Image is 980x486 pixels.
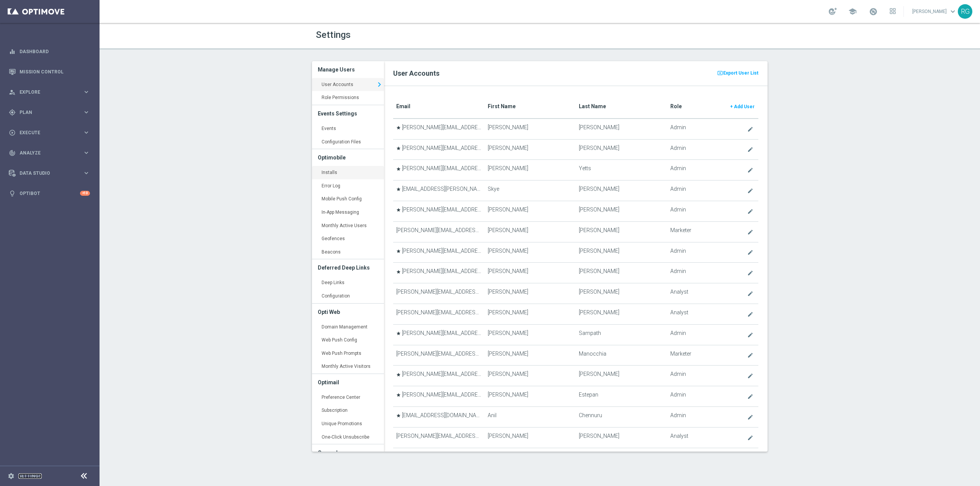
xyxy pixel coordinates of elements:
td: Manocchia [576,345,667,366]
a: One-Click Unsubscribe [312,431,384,444]
button: Data Studio keyboard_arrow_right [8,170,90,176]
span: Admin [670,330,686,336]
i: keyboard_arrow_right [83,109,90,116]
td: [PERSON_NAME][EMAIL_ADDRESS][PERSON_NAME][PERSON_NAME][DOMAIN_NAME] [393,160,484,180]
span: Plan [20,110,83,115]
td: [PERSON_NAME] [485,304,576,324]
span: Admin [670,206,686,213]
td: [PERSON_NAME] [485,221,576,242]
i: create [747,352,753,358]
i: star [396,372,401,377]
h3: General [318,444,378,461]
td: [PERSON_NAME][EMAIL_ADDRESS][DOMAIN_NAME] [393,386,484,407]
td: [EMAIL_ADDRESS][PERSON_NAME][PERSON_NAME][DOMAIN_NAME] [393,180,484,201]
i: create [747,208,753,215]
i: create [747,435,753,441]
i: star [396,413,401,418]
button: Mission Control [8,69,90,75]
td: [PERSON_NAME] [576,366,667,386]
h3: Optimobile [318,149,378,166]
td: [PERSON_NAME] [485,201,576,221]
td: [PERSON_NAME] [576,201,667,221]
i: create [747,291,753,297]
td: Skye [485,180,576,201]
translate: Role [670,103,682,109]
div: Plan [9,109,83,116]
a: Web Push Config [312,333,384,347]
i: equalizer [9,48,16,55]
span: Admin [670,371,686,377]
span: Admin [670,124,686,131]
i: star [396,125,401,130]
a: Configuration [312,289,384,303]
a: Monthly Active Users [312,219,384,233]
td: [PERSON_NAME] [485,366,576,386]
a: Deep Links [312,276,384,290]
translate: Email [396,103,410,109]
div: Optibot [9,183,90,203]
td: [EMAIL_ADDRESS][DOMAIN_NAME] [393,406,484,427]
h3: Deferred Deep Links [318,259,378,276]
i: create [747,249,753,255]
td: [PERSON_NAME] [576,283,667,304]
div: RG [958,4,972,19]
span: keyboard_arrow_down [949,7,957,16]
span: Admin [670,268,686,275]
div: Dashboard [9,41,90,62]
div: Explore [9,89,83,96]
span: Marketer [670,227,691,234]
i: create [747,146,753,153]
i: keyboard_arrow_right [375,79,384,90]
td: [PERSON_NAME][EMAIL_ADDRESS][PERSON_NAME][PERSON_NAME][DOMAIN_NAME] [393,427,484,448]
a: Mobile Push Config [312,192,384,206]
td: [PERSON_NAME] [485,160,576,180]
td: [PERSON_NAME] [485,119,576,139]
button: gps_fixed Plan keyboard_arrow_right [8,109,90,115]
i: star [396,208,401,212]
td: Chennuru [576,406,667,427]
td: [PERSON_NAME] [576,427,667,448]
translate: Last Name [579,103,606,109]
a: [PERSON_NAME]keyboard_arrow_down [911,6,958,17]
i: play_circle_outline [9,129,16,136]
i: star [396,249,401,254]
i: create [747,188,753,194]
span: Analyst [670,433,688,439]
a: Configuration Files [312,135,384,149]
h2: User Accounts [393,69,758,78]
button: play_circle_outline Execute keyboard_arrow_right [8,130,90,136]
i: star [396,270,401,274]
a: Unique Promotions [312,417,384,431]
td: [PERSON_NAME] [576,448,667,468]
button: lightbulb Optibot +10 [8,190,90,197]
td: Estepan [576,386,667,407]
td: [PERSON_NAME] [576,304,667,324]
i: keyboard_arrow_right [83,149,90,156]
i: gps_fixed [9,109,16,116]
button: track_changes Analyze keyboard_arrow_right [8,150,90,156]
i: present_to_all [717,69,723,77]
span: Admin [670,145,686,151]
a: Monthly Active Visitors [312,360,384,374]
span: Data Studio [20,171,83,176]
i: star [396,167,401,171]
td: Yetts [576,160,667,180]
span: Analyst [670,289,688,295]
td: [PERSON_NAME] [485,242,576,263]
a: Events [312,122,384,136]
h1: Settings [316,29,534,41]
translate: First Name [488,103,516,109]
h3: Opti Web [318,304,378,320]
td: Sampath [576,324,667,345]
td: [PERSON_NAME] [485,386,576,407]
span: Analyze [20,151,83,155]
a: Error Log [312,179,384,193]
span: Marketer [670,351,691,357]
i: create [747,393,753,400]
td: [PERSON_NAME] [576,263,667,283]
